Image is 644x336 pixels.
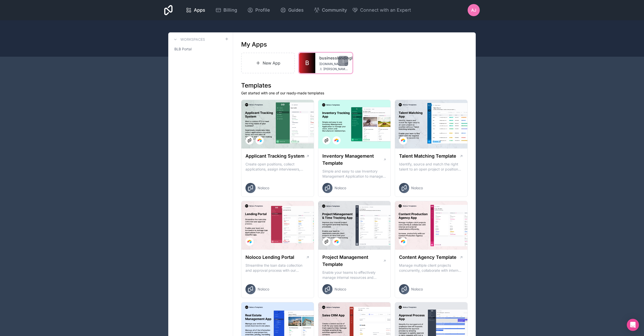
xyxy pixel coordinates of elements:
[245,263,310,273] p: Streamline the loan data collection and approval process with our Lending Portal template.
[411,185,423,191] span: Noloco
[399,254,456,261] h1: Content Agency Template
[258,185,269,191] span: Noloco
[241,91,468,96] p: Get started with one of our ready-made templates
[322,270,387,280] p: Enable your teams to effectively manage internal resources and execute client projects on time.
[401,138,405,142] img: Airtable Logo
[211,5,241,16] a: Billing
[322,254,383,268] h1: Project Management Template
[247,240,252,244] img: Airtable Logo
[305,59,309,67] span: B
[399,153,456,160] h1: Talent Matching Template
[322,169,387,179] p: Simple and easy to use Inventory Management Application to manage your stock, orders and Manufact...
[172,36,205,43] a: Workspaces
[399,162,463,172] p: Identify, source and match the right talent to an open project or position with our Talent Matchi...
[627,319,639,331] div: Open Intercom Messenger
[245,162,310,172] p: Create open positions, collect applications, assign interviewers, centralise candidate feedback a...
[174,47,192,52] span: BLB Portal
[322,7,347,14] span: Community
[194,7,205,14] span: Apps
[411,287,423,292] span: Noloco
[276,5,308,16] a: Guides
[352,7,411,14] button: Connect with an Expert
[241,81,468,90] h1: Templates
[288,7,304,14] span: Guides
[335,240,339,244] img: Airtable Logo
[335,138,339,142] img: Airtable Logo
[299,53,315,73] a: B
[401,240,405,244] img: Airtable Logo
[319,55,348,61] a: businesslendingblueprint
[172,45,229,54] a: BLB Portal
[223,7,237,14] span: Billing
[319,62,348,66] a: [DOMAIN_NAME]
[335,287,346,292] span: Noloco
[471,7,476,13] span: AJ
[182,5,209,16] a: Apps
[180,37,205,42] h3: Workspaces
[258,287,269,292] span: Noloco
[241,53,295,73] a: New App
[243,5,274,16] a: Profile
[319,62,342,66] span: [DOMAIN_NAME]
[245,254,294,261] h1: Noloco Lending Portal
[322,153,383,167] h1: Inventory Management Template
[241,40,267,49] h1: My Apps
[323,67,348,71] span: [PERSON_NAME][EMAIL_ADDRESS][PERSON_NAME][DOMAIN_NAME]
[360,7,411,14] span: Connect with an Expert
[245,153,304,160] h1: Applicant Tracking System
[310,5,351,16] a: Community
[335,185,346,191] span: Noloco
[255,7,270,14] span: Profile
[258,138,262,142] img: Airtable Logo
[399,263,463,273] p: Manage multiple client projects concurrently, collaborate with internal and external stakeholders...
